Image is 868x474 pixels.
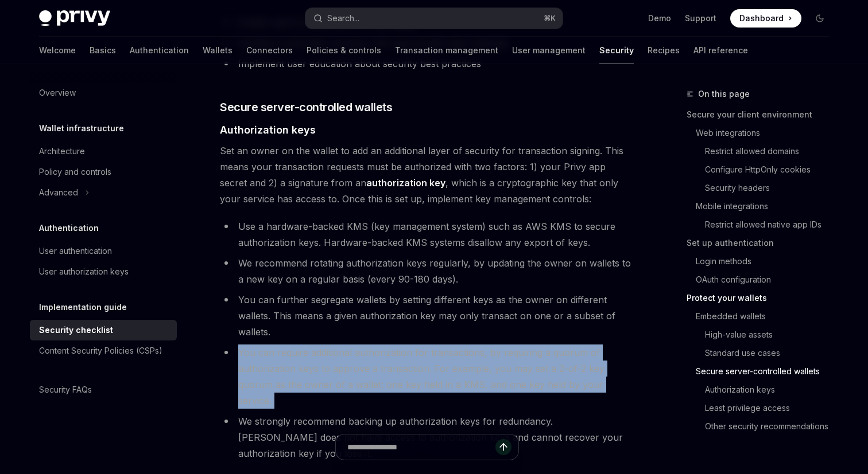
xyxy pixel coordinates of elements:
a: Architecture [30,141,177,162]
div: Security checklist [39,323,113,337]
a: Set up authentication [687,234,838,252]
li: We recommend rotating authorization keys regularly, by updating the owner on wallets to a new key... [220,255,634,287]
a: authorization key [366,177,445,189]
a: Dashboard [730,9,801,28]
a: API reference [693,37,748,64]
h5: Authentication [39,221,99,235]
div: Architecture [39,144,85,158]
span: Secure server-controlled wallets [220,99,392,115]
div: Security FAQs [39,383,92,397]
a: Authorization keys [705,381,838,399]
a: Least privilege access [705,399,838,417]
li: We strongly recommend backing up authorization keys for redundancy. [PERSON_NAME] does not have a... [220,413,634,461]
button: Search...⌘K [305,8,563,29]
img: dark logo [39,10,110,26]
a: Wallets [203,37,232,64]
div: Search... [327,11,359,25]
a: Policy and controls [30,162,177,182]
span: Authorization keys [220,122,316,138]
a: Configure HttpOnly cookies [705,160,838,179]
li: You can require additional authorization for transactions, by requiring a quorum of authorization... [220,344,634,409]
a: Authentication [130,37,189,64]
a: Overview [30,83,177,103]
h5: Implementation guide [39,300,127,314]
a: Standard use cases [705,344,838,362]
a: Embedded wallets [696,307,838,326]
a: Recipes [648,37,680,64]
div: User authorization keys [39,265,129,279]
a: Security checklist [30,320,177,340]
a: Login methods [696,252,838,271]
a: Support [685,13,716,24]
div: Policy and controls [39,165,111,179]
a: Connectors [246,37,293,64]
a: User management [512,37,586,64]
a: Demo [648,13,671,24]
div: Advanced [39,186,78,199]
li: Use a hardware-backed KMS (key management system) such as AWS KMS to secure authorization keys. H... [220,218,634,250]
a: Other security recommendations [705,417,838,436]
a: Content Security Policies (CSPs) [30,340,177,361]
a: Transaction management [395,37,498,64]
a: Basics [90,37,116,64]
a: Restrict allowed domains [705,142,838,160]
a: Restrict allowed native app IDs [705,216,838,234]
span: Set an owner on the wallet to add an additional layer of security for transaction signing. This m... [220,143,634,207]
h5: Wallet infrastructure [39,122,124,135]
a: Web integrations [696,124,838,142]
div: User authentication [39,244,112,258]
span: ⌘ K [544,14,556,23]
button: Toggle dark mode [811,9,829,28]
a: Secure server-controlled wallets [696,362,838,381]
a: Security FAQs [30,379,177,400]
a: Security headers [705,179,838,197]
a: Welcome [39,37,76,64]
span: Dashboard [739,13,784,24]
a: User authentication [30,241,177,261]
span: On this page [698,87,750,101]
a: OAuth configuration [696,271,838,289]
a: User authorization keys [30,261,177,282]
a: Secure your client environment [687,105,838,124]
button: Send message [495,439,511,455]
div: Content Security Policies (CSPs) [39,344,162,358]
div: Overview [39,86,76,100]
a: Policies & controls [307,37,381,64]
a: High-value assets [705,326,838,344]
a: Protect your wallets [687,289,838,307]
li: You can further segregate wallets by setting different keys as the owner on different wallets. Th... [220,292,634,340]
a: Security [599,37,634,64]
a: Mobile integrations [696,197,838,216]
